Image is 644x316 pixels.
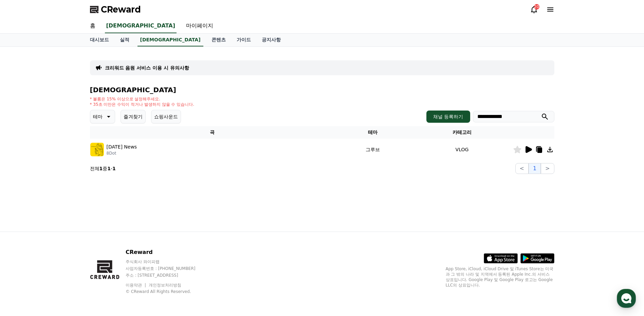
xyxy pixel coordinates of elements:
[206,34,231,46] a: 콘텐츠
[126,283,147,288] a: 이용약관
[90,86,554,94] h4: [DEMOGRAPHIC_DATA]
[90,4,141,15] a: CReward
[90,102,195,107] p: * 35초 미만은 수익이 적거나 발생하지 않을 수 있습니다.
[256,34,286,46] a: 공지사항
[334,139,411,160] td: 그루브
[426,111,470,123] button: 채널 등록하기
[107,151,137,156] p: 8Dot
[137,34,203,46] a: [DEMOGRAPHIC_DATA]
[107,166,111,171] strong: 1
[90,126,334,139] th: 곡
[105,64,189,71] a: 크리워드 음원 서비스 이용 시 유의사항
[90,165,116,172] p: 전체 중 -
[90,96,195,102] p: * 볼륨은 15% 이상으로 설정해주세요.
[121,110,146,123] button: 즐겨찾기
[126,289,208,294] p: © CReward All Rights Reserved.
[107,143,137,151] p: [DATE] News
[90,110,115,123] button: 테마
[126,266,208,271] p: 사업자등록번호 : [PHONE_NUMBER]
[2,215,45,232] a: 홈
[45,215,88,232] a: 대화
[105,19,177,33] a: [DEMOGRAPHIC_DATA]
[411,126,513,139] th: 카테고리
[88,215,130,232] a: 설정
[112,166,116,171] strong: 1
[149,283,181,288] a: 개인정보처리방침
[85,34,114,46] a: 대시보드
[93,112,103,121] p: 테마
[126,259,208,264] p: 주식회사 와이피랩
[411,139,513,160] td: VLOG
[541,163,554,174] button: >
[181,19,219,33] a: 마이페이지
[334,126,411,139] th: 테마
[85,19,101,33] a: 홈
[446,266,554,288] p: App Store, iCloud, iCloud Drive 및 iTunes Store는 미국과 그 밖의 나라 및 지역에서 등록된 Apple Inc.의 서비스 상표입니다. Goo...
[530,5,538,14] a: 20
[101,4,141,15] span: CReward
[126,248,208,256] p: CReward
[529,163,541,174] button: 1
[126,273,208,278] p: 주소 : [STREET_ADDRESS]
[231,34,256,46] a: 가이드
[151,110,181,123] button: 쇼핑사운드
[21,225,25,231] span: 홈
[99,166,103,171] strong: 1
[105,225,113,231] span: 설정
[515,163,529,174] button: <
[534,4,539,9] div: 20
[90,143,104,156] img: music
[62,225,70,231] span: 대화
[114,34,135,46] a: 실적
